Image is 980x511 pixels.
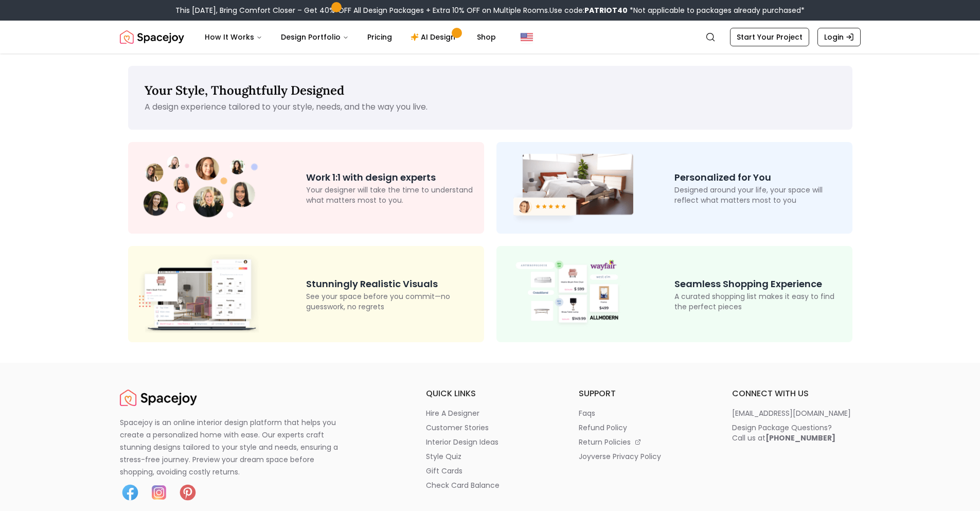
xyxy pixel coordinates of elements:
[674,185,844,205] p: Designed around your life, your space will reflect what matters most to you
[579,437,707,447] a: return policies
[426,451,461,462] p: style quiz
[120,416,350,478] p: Spacejoy is an online interior design platform that helps you create a personalized home with eas...
[120,387,197,408] img: Spacejoy Logo
[136,152,265,224] img: Design Experts
[426,466,555,476] a: gift cards
[175,5,805,15] div: This [DATE], Bring Comfort Closer – Get 40% OFF All Design Packages + Extra 10% OFF on Multiple R...
[426,422,555,433] a: customer stories
[306,277,476,291] p: Stunningly Realistic Visuals
[426,408,555,418] a: hire a designer
[426,387,555,400] h6: quick links
[426,437,555,447] a: interior design ideas
[579,451,661,462] p: joyverse privacy policy
[732,408,861,418] a: [EMAIL_ADDRESS][DOMAIN_NAME]
[426,437,498,447] p: interior design ideas
[817,28,861,46] a: Login
[426,466,462,476] p: gift cards
[579,422,627,433] p: refund policy
[674,277,844,291] p: Seamless Shopping Experience
[579,387,707,400] h6: support
[120,482,140,503] img: Facebook icon
[197,27,271,47] button: How It Works
[730,28,809,46] a: Start Your Project
[359,27,400,47] a: Pricing
[306,170,476,185] p: Work 1:1 with design experts
[549,5,628,15] span: Use code:
[579,408,707,418] a: faqs
[732,422,861,443] a: Design Package Questions?Call us at[PHONE_NUMBER]
[120,27,184,47] img: Spacejoy Logo
[426,480,500,490] p: check card balance
[765,433,835,443] b: [PHONE_NUMBER]
[145,82,836,99] p: Your Style, Thoughtfully Designed
[120,387,197,408] a: Spacejoy
[674,170,844,185] p: Personalized for You
[505,150,633,225] img: Room Design
[197,27,504,47] nav: Main
[469,27,504,47] a: Shop
[579,437,631,447] p: return policies
[426,451,555,462] a: style quiz
[120,27,184,47] a: Spacejoy
[120,21,861,54] nav: Global
[306,291,476,312] p: See your space before you commit—no guesswork, no regrets
[273,27,357,47] button: Design Portfolio
[402,27,467,47] a: AI Design
[149,482,169,503] img: Instagram icon
[732,408,851,418] p: [EMAIL_ADDRESS][DOMAIN_NAME]
[426,480,555,490] a: check card balance
[628,5,805,15] span: *Not applicable to packages already purchased*
[579,451,707,462] a: joyverse privacy policy
[426,422,489,433] p: customer stories
[579,408,595,418] p: faqs
[177,482,198,503] img: Pinterest icon
[426,408,479,418] p: hire a designer
[732,422,835,443] div: Design Package Questions? Call us at
[306,185,476,205] p: Your designer will take the time to understand what matters most to you.
[145,101,836,113] p: A design experience tailored to your style, needs, and the way you live.
[674,291,844,312] p: A curated shopping list makes it easy to find the perfect pieces
[584,5,628,15] b: PATRIOT40
[521,31,533,43] img: United States
[505,258,633,331] img: Shop Design
[579,422,707,433] a: refund policy
[732,387,861,400] h6: connect with us
[136,254,265,333] img: 3D Design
